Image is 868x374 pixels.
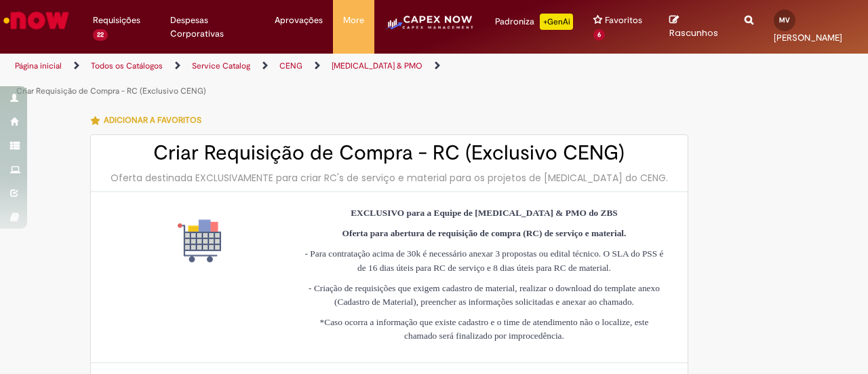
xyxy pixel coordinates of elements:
[774,32,842,43] span: [PERSON_NAME]
[10,54,568,104] ul: Trilhas de página
[1,7,71,34] img: ServiceNow
[669,26,718,39] span: Rascunhos
[343,14,364,27] span: More
[192,60,250,71] a: Service Catalog
[305,248,664,272] span: - Para contratação acima de 30k é necessário anexar 3 propostas ou edital técnico. O SLA do PSS é...
[495,14,573,30] div: Padroniza
[407,208,618,218] strong: para a Equipe de [MEDICAL_DATA] & PMO do ZBS
[342,228,627,238] strong: Oferta para abertura de requisição de compra (RC) de serviço e material.
[605,14,642,27] span: Favoritos
[16,86,206,96] a: Criar Requisição de Compra - RC (Exclusivo CENG)
[540,14,573,30] p: +GenAi
[104,115,201,126] span: Adicionar a Favoritos
[320,317,649,341] span: *Caso ocorra a informação que existe cadastro e o time de atendimento não o localize, este chamad...
[309,283,660,307] span: - Criação de requisições que exigem cadastro de material, realizar o download do template anexo (...
[351,208,404,218] strong: EXCLUSIVO
[593,29,605,41] span: 6
[170,14,254,41] span: Despesas Corporativas
[104,142,674,164] h2: Criar Requisição de Compra - RC (Exclusivo CENG)
[91,60,163,71] a: Todos os Catálogos
[93,29,108,41] span: 22
[332,60,422,71] a: [MEDICAL_DATA] & PMO
[779,16,790,24] span: MV
[669,14,724,39] a: Rascunhos
[275,14,323,27] span: Aprovações
[93,14,140,27] span: Requisições
[104,171,674,185] div: Oferta destinada EXCLUSIVAMENTE para criar RC's de serviço e material para os projetos de [MEDICA...
[90,106,209,134] button: Adicionar a Favoritos
[384,14,475,41] img: CapexLogo5.png
[178,219,221,263] img: Criar Requisição de Compra - RC (Exclusivo CENG)
[15,60,62,71] a: Página inicial
[279,60,302,71] a: CENG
